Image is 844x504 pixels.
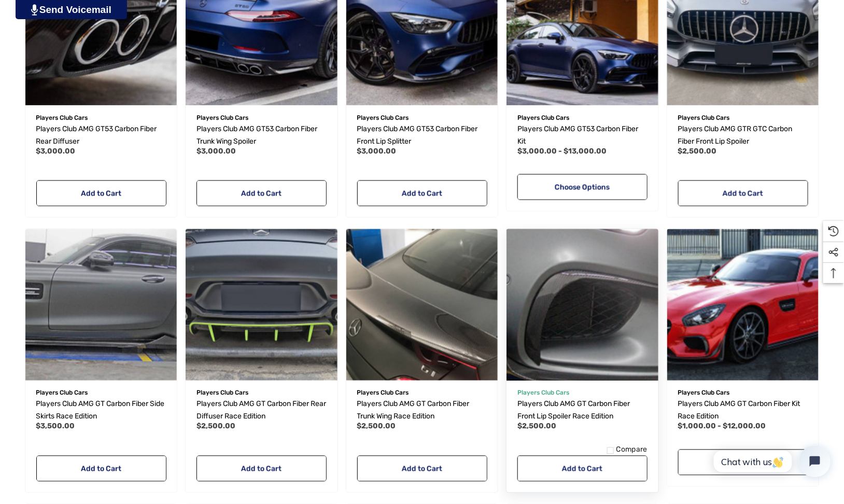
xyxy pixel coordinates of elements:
[616,445,648,455] span: Compare
[517,398,648,423] a: Players Club AMG GT Carbon Fiber Front Lip Spoiler Race Edition,$2,500.00
[702,437,839,486] iframe: Tidio Chat
[36,180,166,206] a: Add to Cart
[196,180,327,206] a: Add to Cart
[36,422,75,431] span: $3,500.00
[31,4,38,16] img: PjwhLS0gR2VuZXJhdG9yOiBHcmF2aXQuaW8gLS0+PHN2ZyB4bWxucz0iaHR0cDovL3d3dy53My5vcmcvMjAwMC9zdmciIHhtb...
[357,456,487,482] a: Add to Cart
[517,400,630,421] span: Players Club AMG GT Carbon Fiber Front Lip Spoiler Race Edition
[357,123,487,148] a: Players Club AMG GT53 Carbon Fiber Front Lip Splitter,$3,000.00
[36,147,76,156] span: $3,000.00
[357,400,470,421] span: Players Club AMG GT Carbon Fiber Trunk Wing Race Edition
[196,123,327,148] a: Players Club AMG GT53 Carbon Fiber Trunk Wing Spoiler,$3,000.00
[36,124,157,146] span: Players Club AMG GT53 Carbon Fiber Rear Diffuser
[25,229,177,381] a: Players Club AMG GT Carbon Fiber Side Skirts Race Edition,$3,500.00
[186,229,337,381] a: Players Club AMG GT Carbon Fiber Rear Diffuser Race Edition,$2,500.00
[517,124,638,146] span: Players Club AMG GT53 Carbon Fiber Kit
[186,229,337,381] img: AMG GT Rear Diffuser
[357,147,397,156] span: $3,000.00
[357,398,487,423] a: Players Club AMG GT Carbon Fiber Trunk Wing Race Edition,$2,500.00
[828,226,839,236] svg: Recently Viewed
[357,124,478,146] span: Players Club AMG GT53 Carbon Fiber Front Lip Splitter
[678,450,808,475] a: Choose Options
[196,386,327,400] p: Players Club Cars
[507,229,658,381] a: Players Club AMG GT Carbon Fiber Front Lip Spoiler Race Edition,$2,500.00
[678,111,808,124] p: Players Club Cars
[678,124,793,146] span: Players Club AMG GTR GTC Carbon Fiber Front Lip Spoiler
[678,386,808,400] p: Players Club Cars
[517,123,648,148] a: Players Club AMG GT53 Carbon Fiber Kit,Price range from $3,000.00 to $13,000.00
[196,422,235,431] span: $2,500.00
[196,111,327,124] p: Players Club Cars
[517,456,648,482] a: Add to Cart
[346,229,498,381] img: AMG GT Trunk Wing Spoiler
[678,400,800,421] span: Players Club AMG GT Carbon Fiber Kit Race Edition
[196,400,326,421] span: Players Club AMG GT Carbon Fiber Rear Diffuser Race Edition
[517,147,607,156] span: $3,000.00 - $13,000.00
[196,124,317,146] span: Players Club AMG GT53 Carbon Fiber Trunk Wing Spoiler
[357,111,487,124] p: Players Club Cars
[357,422,396,431] span: $2,500.00
[196,147,236,156] span: $3,000.00
[36,111,166,124] p: Players Club Cars
[678,180,808,206] a: Add to Cart
[678,123,808,148] a: Players Club AMG GTR GTC Carbon Fiber Front Lip Spoiler,$2,500.00
[357,180,487,206] a: Add to Cart
[678,147,717,156] span: $2,500.00
[36,123,166,148] a: Players Club AMG GT53 Carbon Fiber Rear Diffuser,$3,000.00
[196,398,327,423] a: Players Club AMG GT Carbon Fiber Rear Diffuser Race Edition,$2,500.00
[517,422,556,431] span: $2,500.00
[517,386,648,400] p: Players Club Cars
[828,247,839,258] svg: Social Media
[196,456,327,482] a: Add to Cart
[36,386,166,400] p: Players Club Cars
[517,111,648,124] p: Players Club Cars
[678,422,766,431] span: $1,000.00 - $12,000.00
[517,174,648,200] a: Choose Options
[667,229,819,381] a: Players Club AMG GT Carbon Fiber Kit Race Edition,Price range from $1,000.00 to $12,000.00
[36,400,165,421] span: Players Club AMG GT Carbon Fiber Side Skirts Race Edition
[346,229,498,381] a: Players Club AMG GT Carbon Fiber Trunk Wing Race Edition,$2,500.00
[36,456,166,482] a: Add to Cart
[678,398,808,423] a: Players Club AMG GT Carbon Fiber Kit Race Edition,Price range from $1,000.00 to $12,000.00
[36,398,166,423] a: Players Club AMG GT Carbon Fiber Side Skirts Race Edition,$3,500.00
[667,229,819,381] img: AMG GT Body Kit
[357,386,487,400] p: Players Club Cars
[25,229,177,381] img: AMG GT Side Skirts
[823,268,844,278] svg: Top
[499,221,666,388] img: AMG GT Front Lip Splitter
